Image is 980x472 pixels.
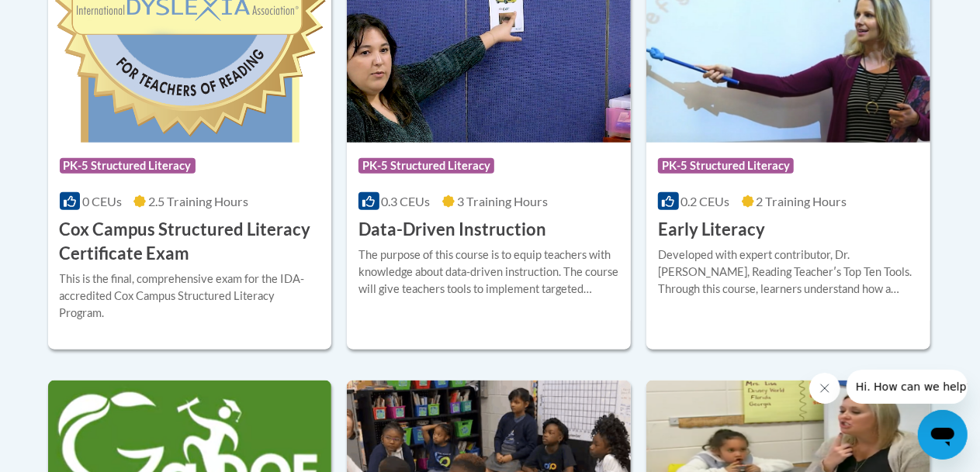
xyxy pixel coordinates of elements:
[82,194,122,208] span: 0 CEUs
[918,410,968,460] iframe: Button to launch messaging window
[757,194,847,208] span: 2 Training Hours
[358,158,494,174] span: PK-5 Structured Literacy
[847,370,968,404] iframe: Message from company
[382,194,431,208] span: 0.3 CEUs
[60,158,196,174] span: PK-5 Structured Literacy
[809,373,840,404] iframe: Close message
[60,270,320,322] div: This is the final, comprehensive exam for the IDA-accredited Cox Campus Structured Literacy Program.
[358,246,619,298] div: The purpose of this course is to equip teachers with knowledge about data-driven instruction. The...
[658,158,794,174] span: PK-5 Structured Literacy
[60,218,320,266] h3: Cox Campus Structured Literacy Certificate Exam
[9,11,126,23] span: Hi. How can we help?
[658,246,919,298] div: Developed with expert contributor, Dr. [PERSON_NAME], Reading Teacherʹs Top Ten Tools. Through th...
[148,194,248,208] span: 2.5 Training Hours
[658,218,765,242] h3: Early Literacy
[358,218,546,242] h3: Data-Driven Instruction
[457,194,548,208] span: 3 Training Hours
[681,194,730,208] span: 0.2 CEUs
